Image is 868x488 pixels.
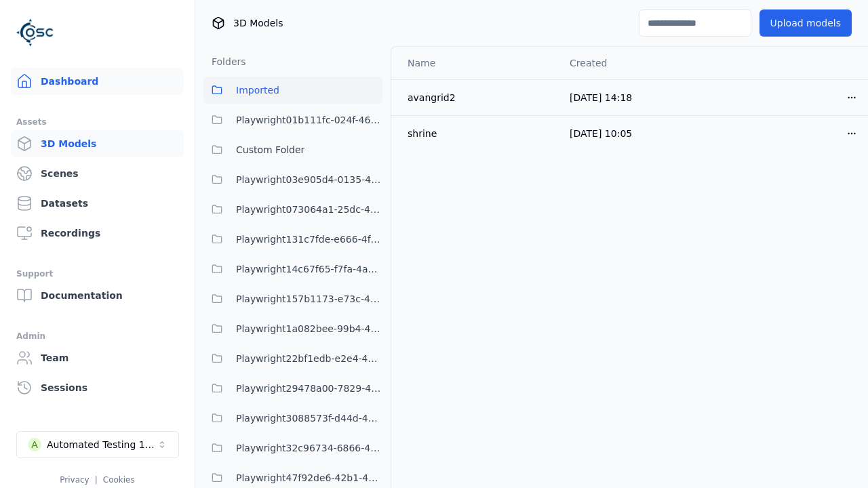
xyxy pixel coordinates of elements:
[203,375,382,402] button: Playwright29478a00-7829-4286-b156-879e6320140f
[16,114,178,130] div: Assets
[236,291,382,307] span: Playwright157b1173-e73c-4808-a1ac-12e2e4cec217
[236,380,382,396] span: Playwright29478a00-7829-4286-b156-879e6320140f
[391,47,559,79] th: Name
[203,226,382,253] button: Playwright131c7fde-e666-4f3e-be7e-075966dc97bc
[203,55,246,68] h3: Folders
[203,256,382,283] button: Playwright14c67f65-f7fa-4a69-9dce-fa9a259dcaa1
[28,438,41,451] div: A
[236,201,382,218] span: Playwright073064a1-25dc-42be-bd5d-9b023c0ea8dd
[60,475,89,485] a: Privacy
[236,350,382,367] span: Playwright22bf1edb-e2e4-49eb-ace5-53917e10e3df
[236,410,382,426] span: Playwright3088573f-d44d-455e-85f6-006cb06f31fb
[16,328,178,344] div: Admin
[203,106,382,134] button: Playwright01b111fc-024f-466d-9bae-c06bfb571c6d
[236,112,382,128] span: Playwright01b111fc-024f-466d-9bae-c06bfb571c6d
[233,16,283,30] span: 3D Models
[103,475,135,485] a: Cookies
[11,282,184,309] a: Documentation
[11,190,184,217] a: Datasets
[203,166,382,193] button: Playwright03e905d4-0135-4922-94e2-0c56aa41bf04
[203,405,382,432] button: Playwright3088573f-d44d-455e-85f6-006cb06f31fb
[236,470,382,486] span: Playwright47f92de6-42b1-4186-9da0-7d6c89d269ce
[236,142,304,158] span: Custom Folder
[11,130,184,157] a: 3D Models
[236,440,382,456] span: Playwright32c96734-6866-42ae-8456-0f4acea52717
[236,82,279,98] span: Imported
[203,315,382,342] button: Playwright1a082bee-99b4-4375-8133-1395ef4c0af5
[16,266,178,282] div: Support
[16,431,179,458] button: Select a workspace
[570,128,632,139] span: [DATE] 10:05
[236,261,382,277] span: Playwright14c67f65-f7fa-4a69-9dce-fa9a259dcaa1
[11,374,184,401] a: Sessions
[11,68,184,95] a: Dashboard
[16,14,54,52] img: Logo
[203,345,382,372] button: Playwright22bf1edb-e2e4-49eb-ace5-53917e10e3df
[203,136,382,163] button: Custom Folder
[11,344,184,371] a: Team
[408,127,548,140] div: shrine
[203,285,382,312] button: Playwright157b1173-e73c-4808-a1ac-12e2e4cec217
[236,231,382,247] span: Playwright131c7fde-e666-4f3e-be7e-075966dc97bc
[236,171,382,188] span: Playwright03e905d4-0135-4922-94e2-0c56aa41bf04
[408,91,548,104] div: avangrid2
[11,220,184,247] a: Recordings
[236,321,382,337] span: Playwright1a082bee-99b4-4375-8133-1395ef4c0af5
[47,438,157,451] div: Automated Testing 1 - Playwright
[203,77,382,104] button: Imported
[95,475,98,485] span: |
[11,160,184,187] a: Scenes
[203,434,382,462] button: Playwright32c96734-6866-42ae-8456-0f4acea52717
[759,9,852,37] button: Upload models
[203,196,382,223] button: Playwright073064a1-25dc-42be-bd5d-9b023c0ea8dd
[570,92,632,103] span: [DATE] 14:18
[559,47,713,79] th: Created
